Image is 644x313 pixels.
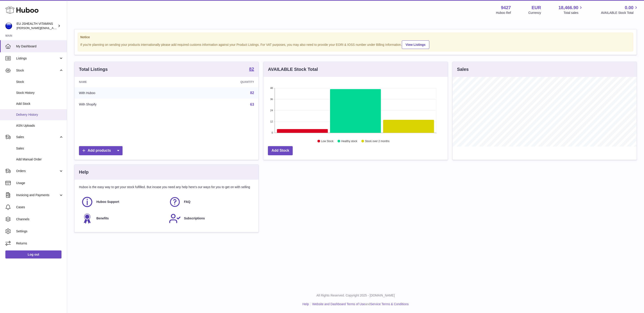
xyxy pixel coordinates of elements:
span: Stock [16,80,64,84]
span: Settings [16,229,64,233]
a: 63 [250,103,254,106]
span: Subscriptions [184,216,205,221]
text: 12 [270,120,273,123]
span: [PERSON_NAME][EMAIL_ADDRESS][DOMAIN_NAME] [17,26,90,30]
span: Huboo Support [96,200,119,204]
th: Quantity [174,77,258,87]
strong: 9427 [501,5,511,11]
a: Add products [79,146,123,155]
text: Healthy stock [341,140,358,143]
span: Total sales [563,11,583,15]
a: FAQ [169,196,252,208]
td: With Shopify [74,99,174,110]
h3: Sales [457,66,469,72]
li: and [311,302,409,306]
a: Huboo Support [81,196,164,208]
h3: Total Listings [79,66,108,72]
span: Orders [16,169,59,173]
a: Benefits [81,212,164,225]
span: Stock History [16,91,64,95]
a: 18,466.90 Total sales [558,5,583,15]
span: Stock [16,68,59,73]
span: Invoicing and Payments [16,193,59,197]
a: View Listings [402,40,429,49]
div: If you're planning on sending your products internationally please add required customs informati... [80,40,631,49]
span: Delivery History [16,113,64,117]
span: AVAILABLE Stock Total [601,11,639,15]
span: Add Manual Order [16,157,64,162]
span: Sales [16,135,59,139]
div: Currency [528,11,541,15]
h3: Help [79,169,89,175]
span: Benefits [96,216,109,221]
a: 82 [249,67,254,72]
div: Huboo Ref [496,11,511,15]
img: laura@jessicasepel.com [5,23,12,29]
span: Usage [16,181,64,185]
span: My Dashboard [16,44,64,48]
th: Name [74,77,174,87]
strong: EUR [532,5,541,11]
td: With Huboo [74,87,174,99]
span: Cases [16,205,64,209]
a: Log out [5,250,61,258]
span: Sales [16,146,64,151]
a: Subscriptions [169,212,252,225]
span: Channels [16,217,64,221]
p: All Rights Reserved. Copyright 2025 - [DOMAIN_NAME] [71,293,640,298]
a: Website and Dashboard Terms of Use [312,302,365,306]
text: 24 [270,109,273,112]
text: 36 [270,98,273,101]
strong: Notice [80,35,631,39]
a: Add Stock [268,146,293,155]
a: Help [303,302,309,306]
text: Stock over 2 months [365,140,390,143]
span: 18,466.90 [558,5,578,11]
span: FAQ [184,200,191,204]
text: 48 [270,87,273,89]
text: 0 [272,131,273,134]
h3: AVAILABLE Stock Total [268,66,318,72]
p: Huboo is the easy way to get your stock fulfilled. But incase you need any help here's our ways f... [79,185,254,189]
span: 0.00 [625,5,633,11]
strong: 82 [249,67,254,71]
span: ASN Uploads [16,124,64,128]
a: 82 [250,91,254,95]
text: Low Stock [321,140,334,143]
span: Add Stock [16,102,64,106]
span: Listings [16,56,59,61]
span: Returns [16,241,64,246]
a: Service Terms & Conditions [370,302,409,306]
div: EU JSHEALTH VITAMINS [17,22,57,30]
a: 0.00 AVAILABLE Stock Total [601,5,639,15]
